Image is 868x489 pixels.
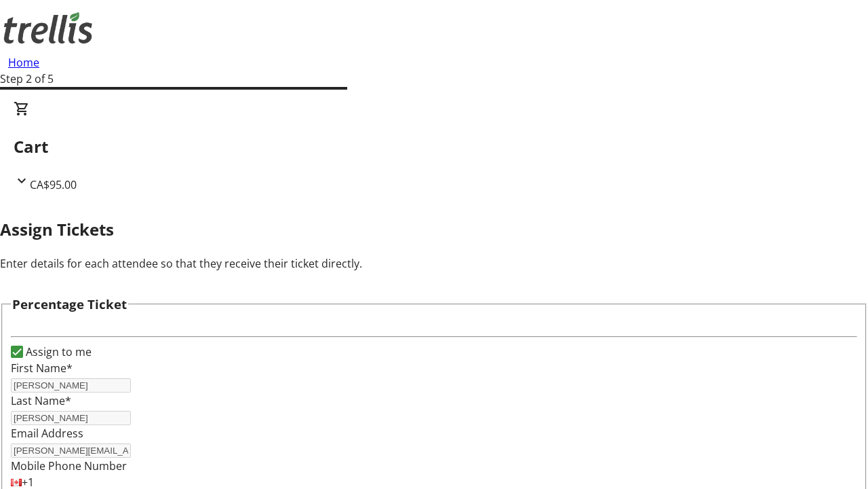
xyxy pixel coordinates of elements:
[23,344,92,360] label: Assign to me
[11,361,73,376] label: First Name*
[11,426,83,441] label: Email Address
[14,101,854,193] div: CartCA$95.00
[11,393,71,408] label: Last Name*
[11,458,127,473] label: Mobile Phone Number
[14,134,854,159] h2: Cart
[12,295,127,314] h3: Percentage Ticket
[30,177,77,192] span: CA$95.00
